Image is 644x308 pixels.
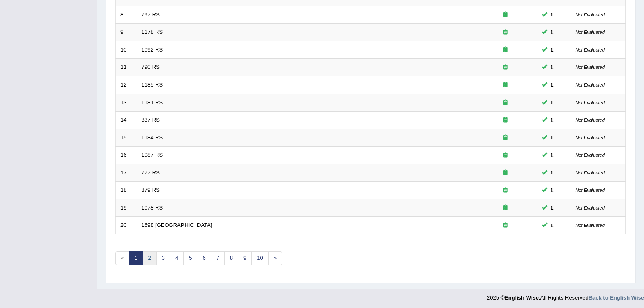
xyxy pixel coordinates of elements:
[478,28,532,36] div: Exam occurring question
[116,182,137,199] td: 18
[547,63,557,72] span: You can still take this question
[478,63,532,71] div: Exam occurring question
[116,59,137,76] td: 11
[478,151,532,159] div: Exam occurring question
[547,45,557,54] span: You can still take this question
[547,151,557,160] span: You can still take this question
[268,251,282,265] a: »
[116,147,137,164] td: 16
[142,187,160,193] a: 879 RS
[116,112,137,129] td: 14
[576,65,605,70] small: Not Evaluated
[115,251,129,265] span: «
[142,11,160,18] a: 797 RS
[142,64,160,70] a: 790 RS
[478,221,532,229] div: Exam occurring question
[116,24,137,41] td: 9
[478,169,532,177] div: Exam occurring question
[116,164,137,182] td: 17
[116,76,137,94] td: 12
[116,41,137,59] td: 10
[547,28,557,37] span: You can still take this question
[142,99,163,106] a: 1181 RS
[576,30,605,35] small: Not Evaluated
[576,12,605,17] small: Not Evaluated
[576,47,605,52] small: Not Evaluated
[576,153,605,158] small: Not Evaluated
[547,203,557,212] span: You can still take this question
[576,223,605,228] small: Not Evaluated
[142,82,163,88] a: 1185 RS
[478,99,532,107] div: Exam occurring question
[547,98,557,107] span: You can still take this question
[547,133,557,142] span: You can still take this question
[576,135,605,140] small: Not Evaluated
[547,10,557,19] span: You can still take this question
[142,117,160,123] a: 837 RS
[505,294,540,301] strong: English Wise.
[478,186,532,194] div: Exam occurring question
[576,188,605,193] small: Not Evaluated
[547,168,557,177] span: You can still take this question
[576,100,605,105] small: Not Evaluated
[156,251,170,265] a: 3
[116,217,137,234] td: 20
[183,251,197,265] a: 5
[142,251,156,265] a: 2
[116,6,137,24] td: 8
[487,289,644,302] div: 2025 © All Rights Reserved
[478,46,532,54] div: Exam occurring question
[589,294,644,301] a: Back to English Wise
[478,204,532,212] div: Exam occurring question
[142,29,163,35] a: 1178 RS
[576,205,605,210] small: Not Evaluated
[142,134,163,141] a: 1184 RS
[251,251,268,265] a: 10
[142,222,213,228] a: 1698 [GEOGRAPHIC_DATA]
[576,117,605,123] small: Not Evaluated
[547,186,557,195] span: You can still take this question
[576,170,605,175] small: Not Evaluated
[547,80,557,89] span: You can still take this question
[116,199,137,217] td: 19
[129,251,143,265] a: 1
[116,129,137,147] td: 15
[478,81,532,89] div: Exam occurring question
[142,46,163,53] a: 1092 RS
[211,251,225,265] a: 7
[478,11,532,19] div: Exam occurring question
[142,152,163,158] a: 1087 RS
[224,251,238,265] a: 8
[547,116,557,125] span: You can still take this question
[142,204,163,211] a: 1078 RS
[478,134,532,142] div: Exam occurring question
[238,251,252,265] a: 9
[170,251,184,265] a: 4
[576,82,605,87] small: Not Evaluated
[116,94,137,112] td: 13
[547,221,557,230] span: You can still take this question
[142,169,160,176] a: 777 RS
[197,251,211,265] a: 6
[478,116,532,124] div: Exam occurring question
